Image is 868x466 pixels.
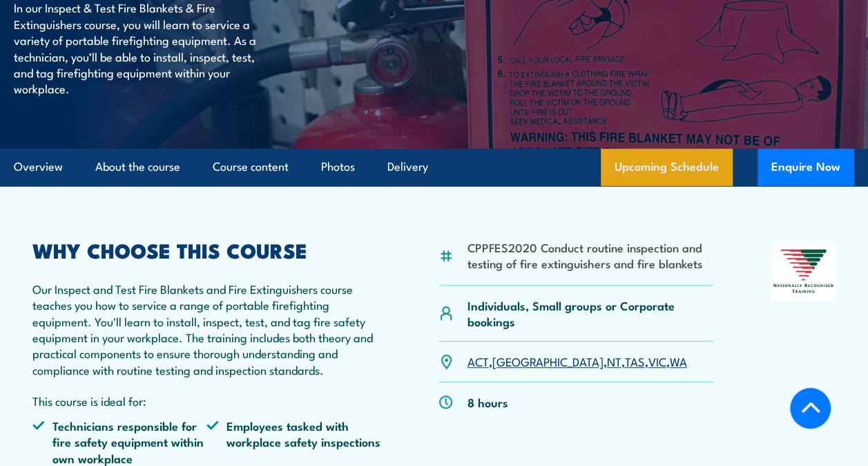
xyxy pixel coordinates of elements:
a: VIC [648,353,666,369]
p: 8 hours [467,394,508,410]
a: TAS [624,353,644,369]
p: , , , , , [467,353,686,369]
a: About the course [95,149,180,185]
button: Enquire Now [758,149,854,186]
a: Overview [14,149,63,185]
img: Nationally Recognised Training logo. [771,241,836,301]
p: This course is ideal for: [32,393,380,409]
li: Technicians responsible for fire safety equipment within own workplace [32,418,206,466]
p: Individuals, Small groups or Corporate bookings [467,297,713,330]
p: Our Inspect and Test Fire Blankets and Fire Extinguishers course teaches you how to service a ran... [32,281,380,378]
a: Delivery [387,149,428,185]
a: Course content [213,149,289,185]
li: Employees tasked with workplace safety inspections [206,418,380,466]
a: Upcoming Schedule [601,149,733,186]
a: [GEOGRAPHIC_DATA] [492,353,603,369]
a: Photos [321,149,355,185]
h2: WHY CHOOSE THIS COURSE [32,241,380,259]
a: NT [606,353,621,369]
li: CPPFES2020 Conduct routine inspection and testing of fire extinguishers and fire blankets [467,239,713,272]
a: ACT [467,353,488,369]
a: WA [669,353,686,369]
